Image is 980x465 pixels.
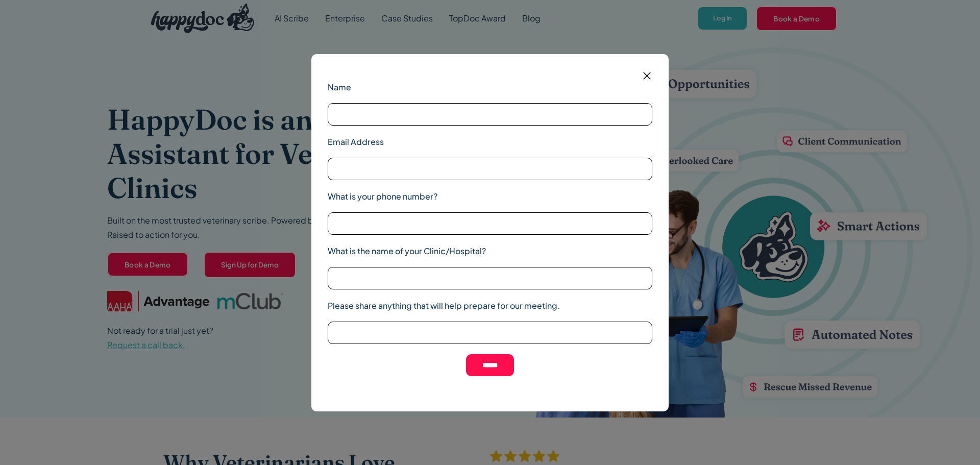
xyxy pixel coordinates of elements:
form: Email form 2 [328,70,652,387]
label: What is your phone number? [328,190,652,203]
label: Name [328,81,652,93]
label: Please share anything that will help prepare for our meeting. [328,300,652,312]
label: What is the name of your Clinic/Hospital? [328,245,652,257]
label: Email Address [328,136,652,148]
